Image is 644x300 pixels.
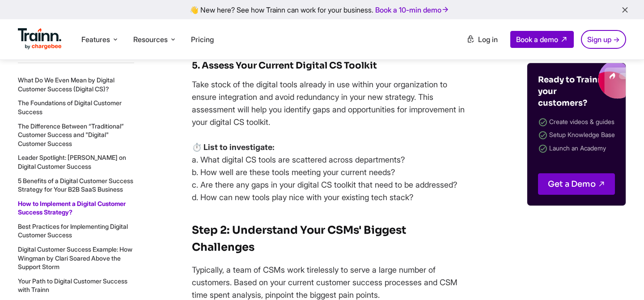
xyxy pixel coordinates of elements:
[581,30,626,49] a: Sign up →
[538,129,615,142] li: Setup Knowledge Base
[18,277,127,294] a: Your Path to Digital Customer Success with Trainn
[191,35,214,44] a: Pricing
[18,76,114,93] a: What Do We Even Mean by Digital Customer Success (Digital CS)?
[18,200,126,216] a: How to Implement a Digital Customer Success Strategy?
[18,122,123,147] a: The Difference Between “Traditional” Customer Success and "Digital" Customer Success
[18,245,132,270] a: Digital Customer Success Example: How Wingman by Clari Soared Above the Support Storm
[18,99,122,116] a: The Foundations of Digital Customer Success
[192,222,469,256] h3: Step 2: Understand Your CSMs' Biggest Challenges
[461,31,503,47] a: Log in
[538,142,615,155] li: Launch an Academy
[538,173,615,195] a: Get a Demo
[18,223,128,239] a: Best Practices for Implementing Digital Customer Success
[192,142,275,152] strong: ⏱️ List to investigate:
[535,63,626,99] img: Trainn blogs
[478,35,498,44] span: Log in
[18,154,126,170] a: Leader Spotlight: [PERSON_NAME] on Digital Customer Success
[510,31,574,48] a: Book a demo
[81,34,110,44] span: Features
[516,35,558,44] span: Book a demo
[599,257,644,300] iframe: Chat Widget
[373,4,451,16] a: Book a 10-min demo
[538,116,615,129] li: Create videos & guides
[192,78,469,204] p: Take stock of the digital tools already in use within your organization to ensure integration and...
[5,5,639,14] div: 👋 New here? See how Trainn can work for your business.
[192,59,469,73] h4: 5. Assess Your Current Digital CS Toolkit
[133,34,168,44] span: Resources
[18,176,133,193] a: 5 Benefits of a Digital Customer Success Strategy for Your B2B SaaS Business
[18,28,62,50] img: Trainn Logo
